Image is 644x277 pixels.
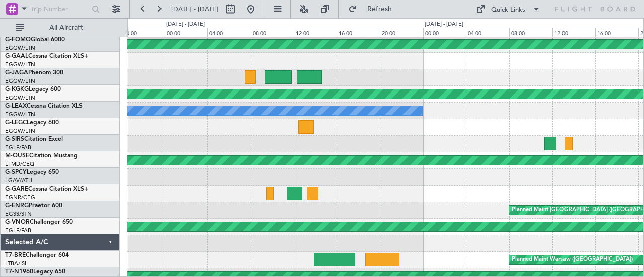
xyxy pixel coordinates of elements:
div: 16:00 [337,28,380,37]
a: G-KGKGLegacy 600 [5,86,61,93]
a: G-LEGCLegacy 600 [5,120,59,126]
a: EGGW/LTN [5,127,35,135]
a: G-SPCYLegacy 650 [5,169,59,175]
a: EGGW/LTN [5,61,35,68]
div: 16:00 [595,28,638,37]
span: All Aircraft [26,24,106,31]
button: Quick Links [471,1,545,17]
a: G-VNORChallenger 650 [5,219,73,225]
a: G-FOMOGlobal 6000 [5,37,65,43]
span: G-KGKG [5,86,29,93]
a: EGGW/LTN [5,44,35,52]
a: G-LEAXCessna Citation XLS [5,103,83,109]
a: T7-N1960Legacy 650 [5,269,65,275]
div: [DATE] - [DATE] [166,20,205,29]
span: M-OUSE [5,153,29,159]
div: [DATE] - [DATE] [425,20,463,29]
span: Refresh [359,6,401,13]
a: G-GAALCessna Citation XLS+ [5,53,88,59]
span: G-JAGA [5,70,28,76]
span: G-VNOR [5,219,30,225]
a: G-SIRSCitation Excel [5,136,63,142]
a: EGLF/FAB [5,144,31,151]
a: EGSS/STN [5,210,32,218]
a: LGAV/ATH [5,177,32,184]
a: G-JAGAPhenom 300 [5,70,63,76]
span: T7-BRE [5,252,26,258]
div: 08:00 [509,28,552,37]
div: Quick Links [491,5,525,15]
div: 04:00 [207,28,251,37]
input: Trip Number [31,2,89,17]
a: EGGW/LTN [5,111,35,118]
div: 12:00 [552,28,596,37]
span: T7-N1960 [5,269,33,275]
a: M-OUSECitation Mustang [5,153,78,159]
button: All Aircraft [11,20,109,36]
div: 00:00 [423,28,466,37]
div: 20:00 [380,28,423,37]
span: G-SPCY [5,169,27,175]
a: EGNR/CEG [5,194,35,201]
a: EGGW/LTN [5,94,35,102]
a: LTBA/ISL [5,260,28,267]
div: 08:00 [251,28,294,37]
a: EGLF/FAB [5,227,31,234]
a: LFMD/CEQ [5,160,34,168]
span: G-ENRG [5,203,29,209]
a: G-GARECessna Citation XLS+ [5,186,88,192]
a: G-ENRGPraetor 600 [5,203,62,209]
span: G-GAAL [5,53,28,59]
div: 04:00 [466,28,509,37]
div: 20:00 [121,28,165,37]
span: G-FOMO [5,37,31,43]
span: G-LEGC [5,120,27,126]
span: G-LEAX [5,103,27,109]
span: G-GARE [5,186,28,192]
span: [DATE] - [DATE] [171,5,218,14]
a: EGGW/LTN [5,77,35,85]
button: Refresh [344,1,404,17]
a: T7-BREChallenger 604 [5,252,69,258]
div: 00:00 [165,28,208,37]
div: Planned Maint Warsaw ([GEOGRAPHIC_DATA]) [512,252,633,267]
span: G-SIRS [5,136,24,142]
div: 12:00 [294,28,337,37]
